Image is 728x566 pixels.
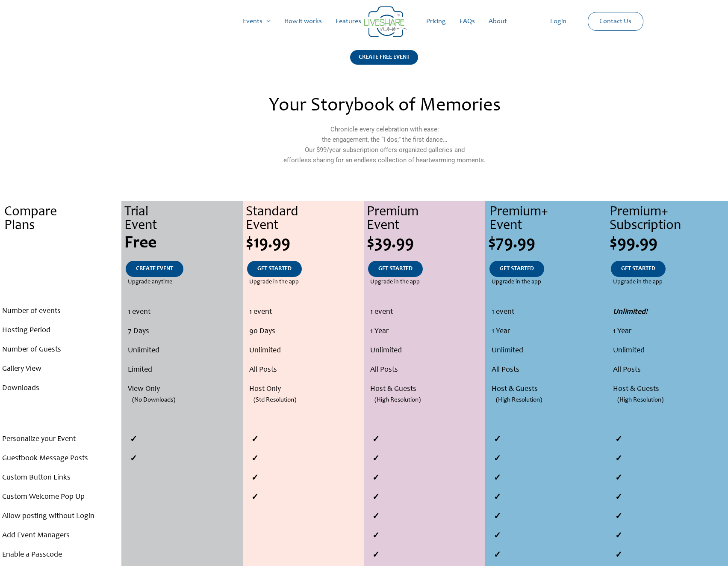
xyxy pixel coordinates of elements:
span: Upgrade anytime [128,277,172,287]
a: Login [543,8,573,35]
span: GET STARTED [621,266,655,272]
span: (Std Resolution) [253,390,296,410]
li: Host & Guests [370,380,483,399]
a: . [50,261,72,277]
li: 1 event [128,303,240,322]
strong: Unlimited! [613,308,648,316]
div: Free [124,235,243,252]
p: Chronicle every celebration with ease: the engagement, the “I dos,” the first dance… Our $99/year... [199,124,569,165]
div: Premium+ Event [489,206,607,233]
nav: Site Navigation [15,8,713,35]
li: Host Only [249,380,362,399]
div: Premium Event [367,206,485,233]
div: $39.99 [367,235,485,252]
li: Custom Button Links [2,468,119,488]
li: Custom Welcome Pop Up [2,488,119,507]
div: Trial Event [124,206,243,233]
a: Events [236,8,277,35]
span: (High Resolution) [374,390,421,410]
a: GET STARTED [489,261,544,277]
li: 1 event [249,303,362,322]
span: GET STARTED [378,266,413,272]
li: Unlimited [249,341,362,360]
div: Standard Event [246,206,364,233]
li: Unlimited [128,341,240,360]
li: Gallery View [2,360,119,379]
span: GET STARTED [257,266,292,272]
span: Upgrade in the app [613,277,663,287]
li: All Posts [492,360,604,380]
span: Upgrade in the app [492,277,541,287]
a: About [482,8,514,35]
a: FAQs [453,8,482,35]
span: . [59,235,63,252]
span: CREATE EVENT [136,266,173,272]
a: Features [329,8,368,35]
span: . [60,266,62,272]
span: Upgrade in the app [249,277,299,287]
a: CREATE FREE EVENT [350,50,418,75]
li: Unlimited [492,341,604,360]
li: 1 Year [370,322,483,341]
span: (High Resolution) [617,390,663,410]
li: 7 Days [128,322,240,341]
li: Allow posting without Login [2,507,119,526]
iframe: Intercom live chat [699,537,719,557]
a: GET STARTED [611,261,666,277]
li: All Posts [613,360,726,380]
li: Host & Guests [492,380,604,399]
span: (No Downloads) [132,390,175,410]
a: Contact Us [592,12,638,30]
li: Number of events [2,302,119,321]
li: Guestbook Message Posts [2,449,119,468]
li: Limited [128,360,240,380]
li: View Only [128,380,240,399]
li: Add Event Managers [2,526,119,545]
div: CREATE FREE EVENT [350,50,418,65]
img: Group 14 | Live Photo Slideshow for Events | Create Free Events Album for Any Occasion [364,6,407,37]
li: Unlimited [370,341,483,360]
li: 1 event [370,303,483,322]
div: $99.99 [610,235,728,252]
li: Personalize your Event [2,430,119,449]
li: Enable a Passcode [2,545,119,565]
li: All Posts [249,360,362,380]
li: Number of Guests [2,340,119,360]
a: CREATE EVENT [126,261,183,277]
li: 1 Year [492,322,604,341]
span: (High Resolution) [496,390,542,410]
div: $19.99 [246,235,364,252]
li: 90 Days [249,322,362,341]
a: GET STARTED [247,261,302,277]
span: Upgrade in the app [370,277,420,287]
li: 1 event [492,303,604,322]
li: 1 Year [613,322,726,341]
div: $79.99 [488,235,607,252]
h2: Your Storybook of Memories [199,97,569,116]
li: Host & Guests [613,380,726,399]
a: GET STARTED [368,261,423,277]
a: Pricing [419,8,453,35]
div: Premium+ Subscription [610,206,728,233]
li: Hosting Period [2,321,119,340]
li: Unlimited [613,341,726,360]
span: . [60,279,62,285]
li: All Posts [370,360,483,380]
span: GET STARTED [500,266,534,272]
li: Downloads [2,379,119,398]
div: Compare Plans [4,206,121,233]
a: How it works [277,8,329,35]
